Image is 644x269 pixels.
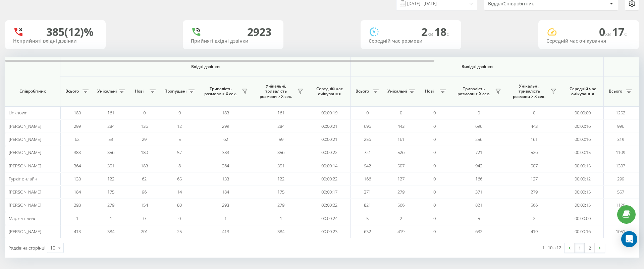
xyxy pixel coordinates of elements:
span: Гуркіт онлайн [9,176,37,182]
span: 566 [531,202,538,208]
span: 2 [533,215,535,221]
span: 996 [617,123,624,129]
span: 1 [76,215,78,221]
span: 383 [222,149,229,155]
span: Всього [354,89,371,94]
span: 184 [74,189,81,195]
span: 59 [108,136,113,142]
td: 00:00:00 [562,106,604,119]
span: 1120 [616,202,625,208]
span: 0 [433,136,436,142]
td: 00:00:16 [562,119,604,132]
span: 133 [74,176,81,182]
span: 183 [74,110,81,116]
span: Співробітник [11,89,54,94]
td: 00:00:00 [562,212,604,225]
span: 319 [617,136,624,142]
span: 0 [433,176,436,182]
span: 122 [277,176,284,182]
div: 1 - 10 з 12 [542,244,561,251]
span: 59 [279,136,283,142]
span: 293 [74,202,81,208]
span: Тривалість розмови > Х сек. [454,86,493,97]
span: Вхідні дзвінки [78,64,333,69]
span: 557 [617,189,624,195]
span: 566 [397,202,405,208]
span: 696 [475,123,482,129]
span: 284 [107,123,114,129]
span: 443 [397,123,405,129]
td: 00:00:23 [309,225,351,238]
span: 299 [617,176,624,182]
td: 00:00:17 [309,185,351,199]
span: 175 [277,189,284,195]
span: 14 [177,189,182,195]
span: 279 [107,202,114,208]
span: 371 [475,189,482,195]
span: 12 [177,123,182,129]
span: 62 [223,136,228,142]
div: 385 (12)% [46,25,94,38]
div: Неприйняті вхідні дзвінки [13,38,98,44]
span: 29 [142,136,147,142]
span: 62 [75,136,79,142]
span: 0 [433,110,436,116]
span: 161 [277,110,284,116]
span: Вихідні дзвінки [366,64,588,69]
div: 10 [50,245,55,251]
span: 356 [277,149,284,155]
span: 279 [531,189,538,195]
span: Всього [607,89,624,94]
span: 161 [397,136,405,142]
span: Рядків на сторінці [8,245,45,251]
span: 256 [364,136,371,142]
span: [PERSON_NAME] [9,228,41,234]
span: 0 [178,215,181,221]
span: Пропущені [164,89,186,94]
span: 0 [433,149,436,155]
span: 351 [277,163,284,169]
span: 356 [107,149,114,155]
span: 65 [177,176,182,182]
div: Середній час розмови [369,38,453,44]
span: 821 [364,202,371,208]
td: 00:00:21 [309,133,351,146]
span: 419 [397,228,405,234]
div: Прийняті вхідні дзвінки [191,38,275,44]
span: 0 [599,24,612,39]
span: Унікальні [387,89,407,94]
span: 721 [364,149,371,155]
td: 00:00:22 [309,172,351,185]
span: Унікальні, тривалість розмови > Х сек. [510,84,548,99]
span: c [446,30,449,38]
span: 256 [475,136,482,142]
span: 507 [531,163,538,169]
span: 17 [612,24,627,39]
span: 166 [364,176,371,182]
span: Унікальні [97,89,117,94]
span: Нові [131,89,148,94]
span: 96 [142,189,147,195]
td: 00:00:22 [309,199,351,212]
span: 5 [478,215,480,221]
span: 419 [531,228,538,234]
span: [PERSON_NAME] [9,136,41,142]
span: 180 [141,149,148,155]
span: 293 [222,202,229,208]
span: 383 [74,149,81,155]
span: 0 [400,110,402,116]
span: 154 [141,202,148,208]
span: 384 [277,228,284,234]
span: 384 [107,228,114,234]
div: Open Intercom Messenger [621,231,637,247]
span: 351 [107,163,114,169]
span: c [624,30,627,38]
span: 443 [531,123,538,129]
td: 00:00:12 [562,172,604,185]
span: 696 [364,123,371,129]
td: 00:00:22 [309,146,351,159]
td: 00:00:15 [562,146,604,159]
span: 0 [433,163,436,169]
span: 0 [433,228,436,234]
span: 1051 [616,228,625,234]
